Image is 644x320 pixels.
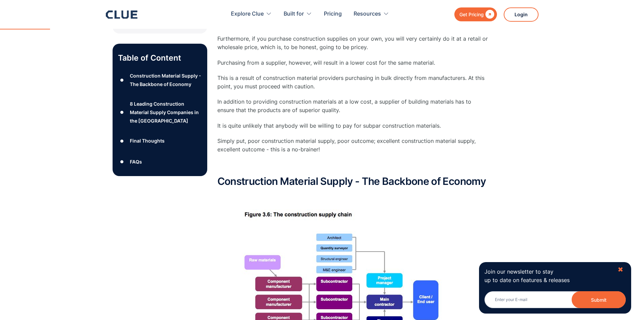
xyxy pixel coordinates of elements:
[217,137,488,154] p: Simply put, poor construction material supply, poor outcome; excellent construction material supp...
[130,71,201,88] div: Construction Material Supply - The Backbone of Economy
[484,10,494,19] div: 
[459,10,484,19] div: Get Pricing
[118,75,126,85] div: ●
[504,7,539,22] a: Login
[130,157,142,166] div: FAQs
[118,71,202,88] a: ●Construction Material Supply - The Backbone of Economy
[130,136,165,145] div: Final Thoughts
[118,136,126,146] div: ●
[354,3,381,25] div: Resources
[484,268,612,284] p: Join our newsletter to stay up to date on features & releases
[217,194,488,202] p: ‍
[118,107,126,118] div: ●
[118,136,202,146] a: ●Final Thoughts
[118,157,202,167] a: ●FAQs
[484,291,626,308] input: Enter your E-mail
[118,100,202,125] a: ●8 Leading Construction Material Supply Companies in the [GEOGRAPHIC_DATA]
[217,176,488,187] h2: Construction Material Supply - The Backbone of Economy
[130,100,201,125] div: 8 Leading Construction Material Supply Companies in the [GEOGRAPHIC_DATA]
[231,3,264,25] div: Explore Clue
[284,3,304,25] div: Built for
[618,265,623,274] div: ✖
[454,7,497,21] a: Get Pricing
[217,35,488,51] p: Furthermore, if you purchase construction supplies on your own, you will very certainly do it at ...
[217,122,488,130] p: It is quite unlikely that anybody will be willing to pay for subpar construction materials.
[572,291,626,308] button: Submit
[231,3,272,25] div: Explore Clue
[354,3,389,25] div: Resources
[118,52,202,63] p: Table of Content
[324,3,342,25] a: Pricing
[118,157,126,167] div: ●
[284,3,312,25] div: Built for
[217,161,488,169] p: ‍
[217,74,488,91] p: This is a result of construction material providers purchasing in bulk directly from manufacturer...
[217,98,488,114] p: In addition to providing construction materials at a low cost, a supplier of building materials h...
[217,59,488,67] p: Purchasing from a supplier, however, will result in a lower cost for the same material.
